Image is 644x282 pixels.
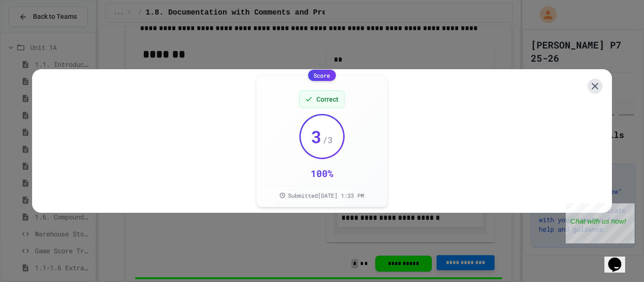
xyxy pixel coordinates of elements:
[604,244,635,273] iframe: chat widget
[311,167,333,180] div: 100 %
[311,127,322,146] span: 3
[288,192,364,199] span: Submitted [DATE] 1:33 PM
[308,70,336,81] div: Score
[322,133,333,146] span: / 3
[316,95,339,104] span: Correct
[566,203,635,243] iframe: chat widget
